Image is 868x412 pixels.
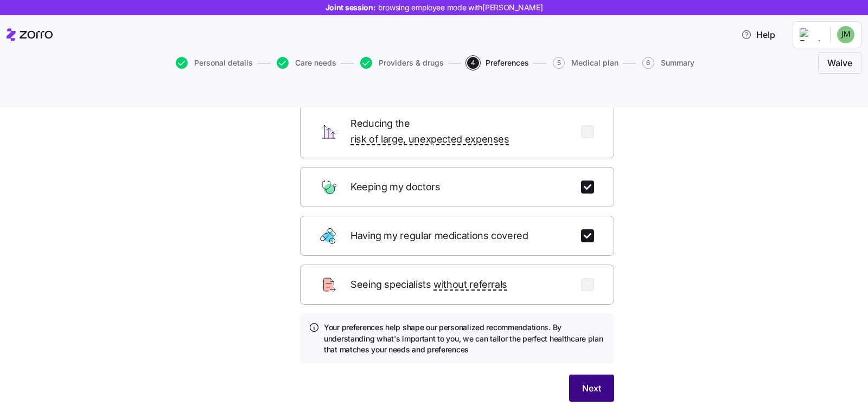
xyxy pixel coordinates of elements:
[582,382,601,395] span: Next
[741,28,775,41] span: Help
[827,56,852,69] span: Waive
[350,116,568,147] span: Reducing the
[194,59,253,67] span: Personal details
[174,57,253,69] a: Personal details
[661,59,694,67] span: Summary
[360,57,444,69] button: Providers & drugs
[350,132,509,147] span: risk of large, unexpected expenses
[467,57,479,69] span: 4
[486,59,529,67] span: Preferences
[465,57,529,69] a: 4Preferences
[378,2,543,13] span: browsing employee mode with [PERSON_NAME]
[379,59,444,67] span: Providers & drugs
[295,59,336,67] span: Care needs
[571,59,618,67] span: Medical plan
[467,57,529,69] button: 4Preferences
[350,277,507,293] span: Seeing specialists
[350,179,443,195] span: Keeping my doctors
[358,57,444,69] a: Providers & drugs
[433,277,507,293] span: without referrals
[800,28,821,41] img: Employer logo
[818,52,861,74] button: Waive
[277,57,336,69] button: Care needs
[176,57,253,69] button: Personal details
[324,322,605,355] h4: Your preferences help shape our personalized recommendations. By understanding what's important t...
[569,375,614,402] button: Next
[642,57,694,69] button: 6Summary
[553,57,618,69] button: 5Medical plan
[553,57,565,69] span: 5
[642,57,654,69] span: 6
[275,57,336,69] a: Care needs
[350,228,531,244] span: Having my regular medications covered
[325,2,543,13] span: Joint session:
[732,24,784,46] button: Help
[837,26,854,43] img: ce3654e533d8156cbde617345222133a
